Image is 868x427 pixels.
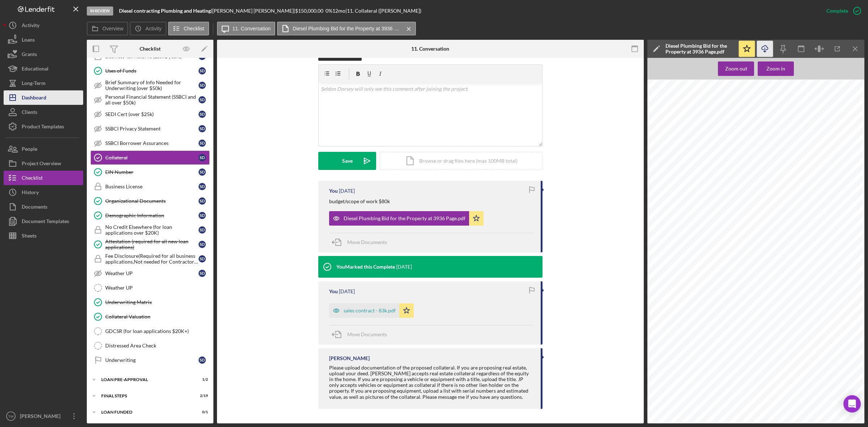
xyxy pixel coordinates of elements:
[680,159,682,163] span: 2
[690,269,696,272] span: has
[329,355,370,361] div: [PERSON_NAME]
[4,185,83,200] button: History
[829,202,847,206] span: LINE TOTAL
[690,412,699,415] span: oilets,
[698,306,734,309] span: new water heater 40
[704,350,737,353] span: or will install 100k b
[329,325,394,343] button: Move Documents
[702,225,732,228] span: garage and floor
[700,405,702,408] span: 7
[669,159,675,163] span: 000
[719,320,726,323] span: and
[101,410,190,414] div: LOAN FUNDED
[344,215,465,221] div: Diesel Plumbing Bid for the Property at 3936 Page.pdf
[773,217,783,220] span: frame
[105,80,199,91] div: Brief Summary of Info Needed for Underwriting (over $50k)
[819,4,864,18] button: Complete
[758,61,794,76] button: Zoom in
[688,225,690,228] span: o
[669,167,693,171] span: CUSTOMER ID:
[680,144,681,147] span: 8
[90,208,210,223] a: Demographic InformationSD
[691,247,724,250] span: [PERSON_NAME]
[813,108,815,115] span: /
[4,171,83,185] a: Checklist
[105,169,199,175] div: EIN Number
[293,26,401,31] label: Diesel Plumbing Bid for the Property at 3936 Page.pdf
[199,82,206,89] div: S D
[87,7,113,16] div: In Review
[688,390,702,393] span: Phase 6
[329,303,414,318] button: sales contract - 83k.pdf
[761,217,771,220] span: has to
[195,377,208,382] div: 1 / 2
[692,254,711,257] span: ckpointing.
[105,343,209,349] div: Distressed Area Check
[688,412,689,415] span: t
[90,93,210,107] a: Personal Financial Statement (SSBCI and all over $50k)SD
[738,298,748,301] span: baths
[688,269,690,272] span: P
[105,224,199,236] div: No Credit Elsewhere (for loan applications over $20K)
[669,144,678,147] span: DATE:
[4,156,83,171] button: Project Overview
[90,353,210,367] a: UnderwritingSD
[689,306,720,309] span: [PERSON_NAME],
[295,8,325,14] div: $150,000.00
[345,8,421,14] div: | 11. Collateral ([PERSON_NAME])
[703,405,705,408] span: –
[105,68,199,74] div: Uses of Funds
[688,405,698,408] span: Phase
[767,350,768,353] span: -
[703,320,705,323] span: –
[90,64,210,78] a: Uses of FundsSD
[90,281,210,295] a: Weather UP
[199,96,206,103] div: S D
[199,183,206,190] div: S D
[105,299,209,305] div: Underwriting Matrix
[688,232,689,235] span: r
[329,197,390,205] p: budget/scope of work $80k
[90,121,210,136] a: SSBCI Privacy StatementSD
[4,214,83,229] a: Document Templates
[105,239,199,250] div: Attestation (required for all new loan applications)
[718,405,787,408] span: g of Kitchen Cabinets and Countertops
[728,320,731,323] span: In
[765,328,769,331] span: ic.
[727,291,741,294] span: ugh End
[4,18,83,33] a: Activity
[105,285,209,291] div: Weather UP
[734,306,735,309] span: -
[199,356,206,364] div: S D
[757,239,792,242] span: o door, new exterior
[119,8,212,14] div: |
[4,119,83,134] button: Product Templates
[4,33,83,47] button: Loans
[18,409,65,425] div: [PERSON_NAME]
[688,306,689,309] span: l
[105,184,199,189] div: Business License
[743,328,765,331] span: ulation in att
[737,350,766,353] span: tu furnace with 4
[4,76,83,90] button: Long-Term
[732,239,757,242] span: oors, new pati
[22,90,46,107] div: Dashboard
[799,108,811,115] span: BID
[277,22,416,35] button: Diesel Plumbing Bid for the Property at 3936 Page.pdf
[691,420,698,423] span: oors
[22,171,43,187] div: Checklist
[669,103,678,116] span: D
[4,105,83,119] button: Clients
[838,190,840,193] span: 5
[767,232,791,235] span: e, new siding,
[689,232,695,235] span: oof
[737,412,776,415] span: , ceiling fan fixtures, pl
[688,247,690,250] span: d
[734,190,743,193] span: Sales
[22,18,39,34] div: Activity
[22,142,37,158] div: People
[701,328,743,331] span: , mud and tape, and ins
